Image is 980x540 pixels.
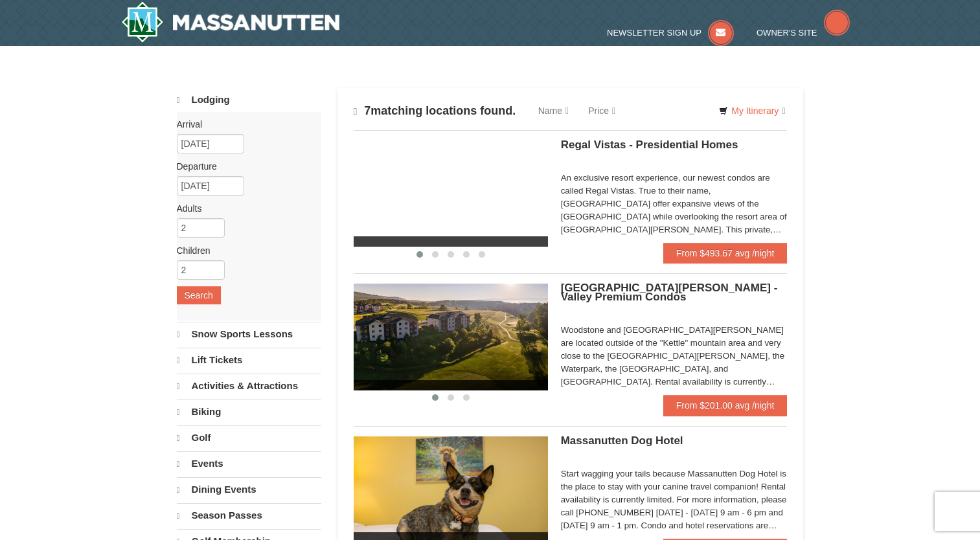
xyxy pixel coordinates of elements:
[561,467,788,532] div: Start wagging your tails because Massanutten Dog Hotel is the place to stay with your canine trav...
[663,243,788,264] a: From $493.67 avg /night
[711,101,793,120] a: My Itinerary
[663,395,788,416] a: From $201.00 avg /night
[607,28,734,38] a: Newsletter Sign Up
[177,118,312,131] label: Arrival
[561,324,788,388] div: Woodstone and [GEOGRAPHIC_DATA][PERSON_NAME] are located outside of the "Kettle" mountain area an...
[121,1,340,43] img: Massanutten Resort Logo
[607,28,701,38] span: Newsletter Sign Up
[177,399,321,424] a: Biking
[364,104,370,117] span: 7
[529,98,578,124] a: Name
[177,425,321,450] a: Golf
[177,503,321,528] a: Season Passes
[177,244,312,257] label: Children
[561,282,778,303] span: [GEOGRAPHIC_DATA][PERSON_NAME] - Valley Premium Condos
[177,348,321,372] a: Lift Tickets
[561,434,683,447] span: Massanutten Dog Hotel
[177,160,312,173] label: Departure
[177,451,321,476] a: Events
[354,104,516,118] h4: matching locations found.
[121,1,340,43] a: Massanutten Resort
[757,28,850,38] a: Owner's Site
[177,202,312,215] label: Adults
[177,88,321,112] a: Lodging
[177,322,321,346] a: Snow Sports Lessons
[177,477,321,502] a: Dining Events
[561,172,788,236] div: An exclusive resort experience, our newest condos are called Regal Vistas. True to their name, [G...
[177,286,221,304] button: Search
[561,139,738,151] span: Regal Vistas - Presidential Homes
[578,98,625,124] a: Price
[757,28,817,38] span: Owner's Site
[177,374,321,398] a: Activities & Attractions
